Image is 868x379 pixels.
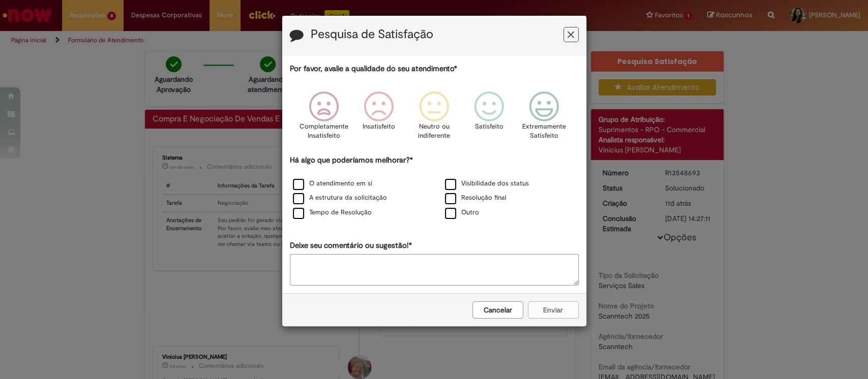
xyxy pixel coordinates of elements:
[408,84,460,153] div: Neutro ou indiferente
[445,179,529,188] label: Visibilidade dos status
[363,122,395,132] p: Insatisfeito
[475,122,503,132] p: Satisfeito
[293,208,372,217] label: Tempo de Resolução
[472,301,523,319] button: Cancelar
[463,84,515,153] div: Satisfeito
[311,28,433,41] label: Pesquisa de Satisfação
[353,84,405,153] div: Insatisfeito
[415,122,452,141] p: Neutro ou indiferente
[518,84,570,153] div: Extremamente Satisfeito
[290,155,579,220] div: Há algo que poderíamos melhorar?*
[445,208,479,217] label: Outro
[522,122,566,141] p: Extremamente Satisfeito
[293,179,372,188] label: O atendimento em si
[293,193,387,203] label: A estrutura da solicitação
[445,193,506,203] label: Resolução final
[290,240,412,251] label: Deixe seu comentário ou sugestão!*
[290,64,457,74] label: Por favor, avalie a qualidade do seu atendimento*
[298,84,350,153] div: Completamente Insatisfeito
[300,122,348,141] p: Completamente Insatisfeito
